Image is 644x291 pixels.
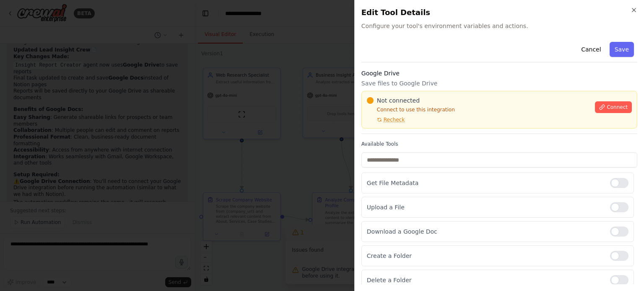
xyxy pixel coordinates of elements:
[361,7,637,18] h2: Edit Tool Details
[361,79,637,88] p: Save files to Google Drive
[607,104,628,111] span: Connect
[367,116,405,123] button: Recheck
[361,69,637,77] h3: Google Drive
[367,203,603,211] p: Upload a File
[361,22,637,30] span: Configure your tool's environment variables and actions.
[367,276,603,284] p: Delete a Folder
[576,42,606,57] button: Cancel
[367,252,603,260] p: Create a Folder
[610,42,634,57] button: Save
[361,141,637,147] label: Available Tools
[377,96,420,105] span: Not connected
[367,106,590,113] p: Connect to use this integration
[384,116,405,123] span: Recheck
[367,227,603,236] p: Download a Google Doc
[367,179,603,187] p: Get File Metadata
[595,101,632,113] button: Connect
